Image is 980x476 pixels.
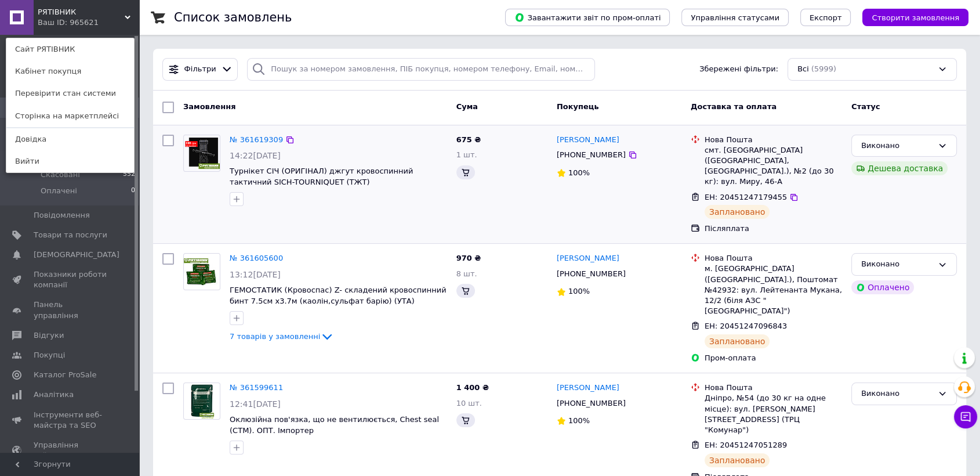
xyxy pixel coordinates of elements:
[184,138,220,169] img: Фото товару
[811,64,836,73] span: (5999)
[514,12,660,23] span: Завантажити звіт по пром-оплаті
[557,253,619,264] a: [PERSON_NAME]
[230,270,281,279] span: 13:12[DATE]
[456,269,477,278] span: 8 шт.
[183,383,220,420] a: Фото товару
[705,441,787,449] span: ЕН: 20451247051289
[872,13,959,22] span: Створити замовлення
[954,405,977,428] button: Чат з покупцем
[691,102,776,111] span: Доставка та оплата
[230,135,283,144] a: № 361619309
[861,258,933,271] div: Виконано
[456,150,477,159] span: 1 шт.
[800,9,851,26] button: Експорт
[123,170,135,180] span: 552
[230,415,439,435] a: Оклюзійна пов'язка, що не вентилюється, Сhest seal (СТМ). ОПТ. Імпортер
[705,145,842,187] div: смт. [GEOGRAPHIC_DATA] ([GEOGRAPHIC_DATA], [GEOGRAPHIC_DATA].), №2 (до 30 кг): вул. Миру, 46-А
[174,10,292,24] h1: Список замовлень
[190,383,214,419] img: Фото товару
[505,9,670,26] button: Завантажити звіт по пром-оплаті
[34,300,107,320] span: Панель управління
[851,280,914,294] div: Оплачено
[554,147,628,163] div: [PHONE_NUMBER]
[34,440,107,461] span: Управління сайтом
[568,416,590,425] span: 100%
[456,102,478,111] span: Cума
[34,330,64,341] span: Відгуки
[681,9,789,26] button: Управління статусами
[38,17,86,28] div: Ваш ID: 965621
[34,250,119,260] span: [DEMOGRAPHIC_DATA]
[41,170,80,180] span: Скасовані
[705,135,842,145] div: Нова Пошта
[38,7,125,17] span: РЯТІВНИК
[557,383,619,394] a: [PERSON_NAME]
[568,168,590,177] span: 100%
[184,258,220,286] img: Фото товару
[183,135,220,172] a: Фото товару
[184,64,216,75] span: Фільтри
[568,287,590,295] span: 100%
[6,128,134,150] a: Довідка
[230,332,334,341] a: 7 товарів у замовленні
[705,334,770,348] div: Заплановано
[230,286,447,305] a: ГЕМОСТАТИК (Кровоспас) Z- складений кровоспинний бинт 7.5см х3.7м (каолін,сульфат барію) (УТА)
[456,135,481,144] span: 675 ₴
[230,254,283,262] a: № 361605600
[34,390,74,400] span: Аналітика
[691,13,779,22] span: Управління статусами
[6,82,134,104] a: Перевірити стан системи
[554,266,628,282] div: [PHONE_NUMBER]
[861,388,933,400] div: Виконано
[6,60,134,82] a: Кабінет покупця
[705,223,842,234] div: Післяплата
[230,151,281,160] span: 14:22[DATE]
[34,350,65,360] span: Покупці
[34,410,107,431] span: Інструменти веб-майстра та SEO
[6,38,134,60] a: Сайт РЯТІВНИК
[705,393,842,435] div: Дніпро, №54 (до 30 кг на одне місце): вул. [PERSON_NAME][STREET_ADDRESS] (ТРЦ "Комунар")
[705,353,842,363] div: Пром-оплата
[34,370,96,380] span: Каталог ProSale
[705,383,842,393] div: Нова Пошта
[456,383,489,392] span: 1 400 ₴
[456,254,481,262] span: 970 ₴
[797,64,809,75] span: Всі
[230,167,413,186] a: Турнікет СІЧ (ОРИГІНАЛ) джгут кровоспинний тактичний SICH-TOURNIQUET (ТЖТ)
[861,140,933,152] div: Виконано
[557,102,599,111] span: Покупець
[862,9,968,26] button: Створити замовлення
[851,161,948,175] div: Дешева доставка
[247,58,595,81] input: Пошук за номером замовлення, ПІБ покупця, номером телефону, Email, номером накладної
[705,253,842,264] div: Нова Пошта
[34,210,90,221] span: Повідомлення
[230,332,320,341] span: 7 товарів у замовленні
[851,102,880,111] span: Статус
[183,253,220,290] a: Фото товару
[34,269,107,290] span: Показники роботи компанії
[6,150,134,172] a: Вийти
[705,322,787,330] span: ЕН: 20451247096843
[705,264,842,316] div: м. [GEOGRAPHIC_DATA] ([GEOGRAPHIC_DATA].), Поштомат №42932: вул. Лейтенанта Мукана, 12/2 (біля АЗ...
[230,399,281,409] span: 12:41[DATE]
[557,135,619,146] a: [PERSON_NAME]
[183,102,235,111] span: Замовлення
[851,13,968,21] a: Створити замовлення
[34,230,107,240] span: Товари та послуги
[6,105,134,127] a: Сторінка на маркетплейсі
[699,64,778,75] span: Збережені фільтри:
[230,383,283,392] a: № 361599611
[131,186,135,196] span: 0
[41,186,77,196] span: Оплачені
[705,453,770,467] div: Заплановано
[705,193,787,201] span: ЕН: 20451247179455
[810,13,842,22] span: Експорт
[456,399,482,408] span: 10 шт.
[705,205,770,219] div: Заплановано
[554,396,628,411] div: [PHONE_NUMBER]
